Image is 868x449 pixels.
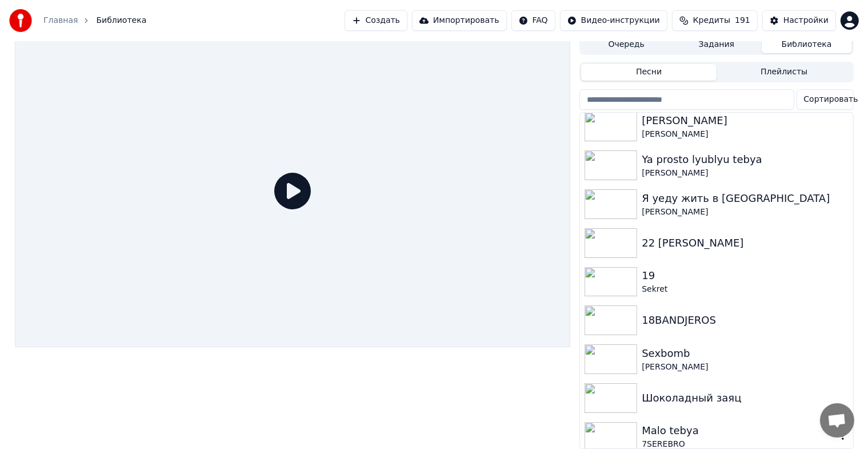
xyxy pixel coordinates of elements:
a: Главная [43,15,78,26]
button: Библиотека [762,37,852,53]
div: [PERSON_NAME] [642,129,848,140]
div: Sexbomb [642,345,848,361]
div: Шоколадный заяц [642,390,848,406]
div: Malo tebya [642,423,837,439]
button: Видео-инструкции [560,10,667,31]
div: [PERSON_NAME] [642,206,848,218]
button: Импортировать [412,10,507,31]
div: 19 [642,268,848,284]
div: 22 [PERSON_NAME] [642,235,848,251]
div: 18BANDJEROS [642,312,848,328]
button: FAQ [511,10,555,31]
button: Задания [671,37,762,53]
img: youka [9,9,32,32]
button: Создать [345,10,407,31]
div: Открытый чат [820,403,854,438]
button: Кредиты191 [672,10,758,31]
span: 191 [735,15,750,26]
button: Очередь [581,37,671,53]
div: [PERSON_NAME] [642,168,848,179]
button: Песни [581,64,717,81]
button: Настройки [762,10,836,31]
div: Настройки [783,15,829,26]
nav: breadcrumb [43,15,146,26]
span: Сортировать [804,94,858,105]
button: Плейлисты [717,64,852,81]
div: [PERSON_NAME] [642,113,848,129]
span: Библиотека [96,15,146,26]
div: Ya prosto lyublyu tebya [642,152,848,168]
div: Я уеду жить в [GEOGRAPHIC_DATA] [642,190,848,206]
div: [PERSON_NAME] [642,361,848,373]
span: Кредиты [693,15,730,26]
div: Sekret [642,284,848,295]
